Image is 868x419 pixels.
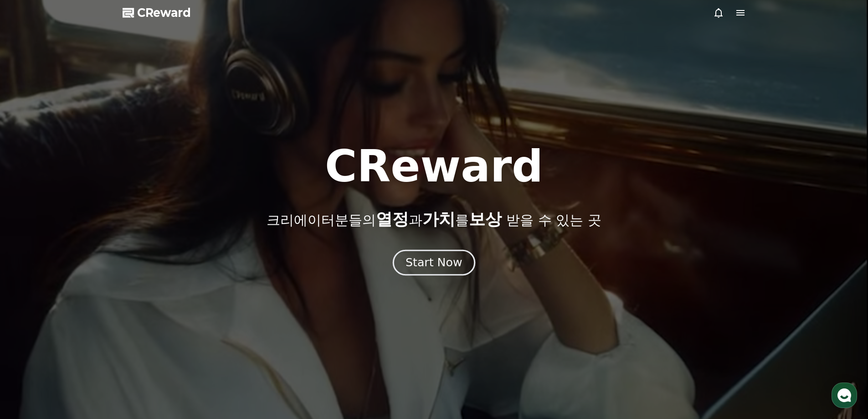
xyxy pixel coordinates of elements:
a: 대화 [60,289,118,312]
span: 몇 분 내 답변 받으실 수 있어요 [63,161,139,169]
span: 문의하기 [70,140,98,150]
a: 홈 [3,289,60,312]
b: 채널톡 [78,186,93,191]
span: 보상 [469,210,502,228]
span: 설정 [141,303,152,310]
span: 홈 [29,303,34,310]
div: 문의사항을 남겨주세요 :) [34,114,149,123]
span: 가치 [422,210,455,228]
h1: CReward [325,145,543,188]
a: Start Now [395,259,473,268]
span: 대화 [83,303,94,310]
a: 채널톡이용중 [69,185,108,192]
img: tmp-654571557 [48,160,59,171]
h1: CReward [11,68,64,83]
span: 이용중 [78,186,108,191]
img: tmp-1049645209 [39,160,50,171]
span: 열정 [376,210,409,228]
div: CReward [34,97,167,105]
button: 운영시간 보기 [116,72,167,83]
a: CReward안녕하세요 크리워드입니다.문의사항을 남겨주세요 :) [11,93,167,129]
p: 크리에이터분들의 과 를 받을 수 있는 곳 [267,210,601,228]
a: 설정 [118,289,175,312]
a: CReward [123,5,191,20]
button: Start Now [393,249,475,275]
a: 문의하기 [13,134,165,156]
span: CReward [137,5,191,20]
div: Start Now [406,255,462,270]
div: 안녕하세요 크리워드입니다. [34,105,149,114]
span: 운영시간 보기 [119,73,157,82]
